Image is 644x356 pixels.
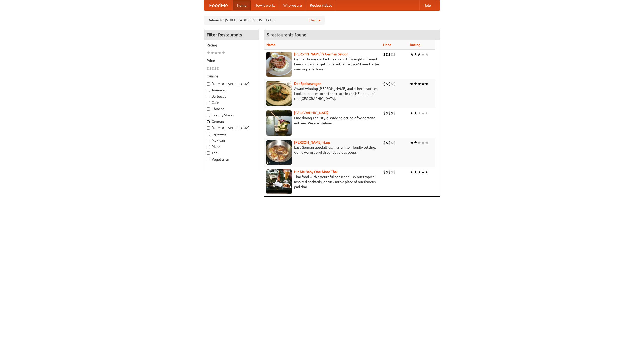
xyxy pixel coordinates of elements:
h4: Filter Restaurants [204,30,259,40]
li: $ [393,140,396,145]
input: Thai [207,151,210,155]
li: $ [386,169,388,175]
li: $ [393,52,396,57]
li: ★ [410,169,414,175]
label: Pizza [207,144,256,149]
label: American [207,88,256,93]
a: How it works [251,0,279,10]
input: [DEMOGRAPHIC_DATA] [207,126,210,130]
li: ★ [207,50,210,56]
input: German [207,120,210,123]
li: ★ [417,140,421,145]
ng-pluralize: 5 restaurants found! [267,32,308,37]
li: $ [386,52,388,57]
li: $ [209,66,212,71]
li: ★ [417,81,421,87]
li: $ [386,140,388,145]
li: $ [388,81,391,87]
p: Fine dining Thai-style. Wide selection of vegetarian entrées. We also deliver. [266,115,379,126]
h5: Cuisine [207,74,256,79]
label: [DEMOGRAPHIC_DATA] [207,81,256,86]
li: ★ [410,140,414,145]
label: Japanese [207,132,256,137]
a: Der Speisewagen [294,82,321,86]
li: $ [214,66,217,71]
label: Chinese [207,106,256,111]
a: [PERSON_NAME] Haus [294,140,330,144]
a: FoodMe [204,0,233,10]
p: German home-cooked meals and fifty-eight different beers on tap. To get more authentic, you'd nee... [266,57,379,72]
label: [DEMOGRAPHIC_DATA] [207,125,256,130]
li: ★ [210,50,214,56]
label: Thai [207,150,256,155]
li: $ [383,52,386,57]
li: ★ [421,110,425,116]
a: Home [233,0,251,10]
li: ★ [421,140,425,145]
li: $ [393,169,396,175]
input: Vegetarian [207,158,210,161]
p: Award-winning [PERSON_NAME] and other favorites. Look for our restored food truck in the NE corne... [266,86,379,101]
label: Mexican [207,138,256,143]
li: ★ [414,140,417,145]
li: ★ [414,81,417,87]
a: Price [383,43,391,47]
li: ★ [421,81,425,87]
input: Barbecue [207,95,210,98]
li: $ [391,81,393,87]
li: $ [388,169,391,175]
li: ★ [414,169,417,175]
li: ★ [218,50,222,56]
p: Thai food with a youthful bar scene. Try our tropical inspired cocktails, or tuck into a plate of... [266,174,379,189]
li: ★ [222,50,225,56]
li: $ [391,52,393,57]
a: Rating [410,43,420,47]
li: $ [388,52,391,57]
li: $ [383,81,386,87]
label: Vegetarian [207,157,256,162]
li: ★ [425,169,429,175]
label: German [207,119,256,124]
input: [DEMOGRAPHIC_DATA] [207,82,210,86]
li: $ [393,81,396,87]
li: $ [391,140,393,145]
li: $ [388,140,391,145]
li: $ [212,66,214,71]
a: [PERSON_NAME]'s German Saloon [294,52,348,56]
li: ★ [421,169,425,175]
b: [GEOGRAPHIC_DATA] [294,111,329,115]
h5: Price [207,58,256,63]
li: ★ [425,110,429,116]
li: ★ [410,52,414,57]
input: Japanese [207,133,210,136]
a: Hit Me Baby One More Thai [294,170,338,174]
li: $ [207,66,209,71]
li: $ [391,169,393,175]
li: $ [386,110,388,116]
p: East German specialties, in a family-friendly setting. Come warm up with our delicious soups. [266,145,379,155]
li: ★ [414,52,417,57]
img: kohlhaus.jpg [266,140,292,165]
li: ★ [425,81,429,87]
a: Name [266,43,276,47]
li: ★ [410,81,414,87]
input: American [207,89,210,92]
input: Cafe [207,101,210,104]
div: Deliver to: [STREET_ADDRESS][US_STATE] [204,16,325,25]
li: $ [383,140,386,145]
li: ★ [425,140,429,145]
a: Who we are [279,0,306,10]
li: ★ [417,169,421,175]
li: $ [383,169,386,175]
h5: Rating [207,43,256,48]
img: satay.jpg [266,110,292,136]
a: Help [419,0,435,10]
li: ★ [417,110,421,116]
input: Czech / Slovak [207,114,210,117]
a: Recipe videos [306,0,336,10]
li: $ [391,110,393,116]
img: esthers.jpg [266,52,292,77]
